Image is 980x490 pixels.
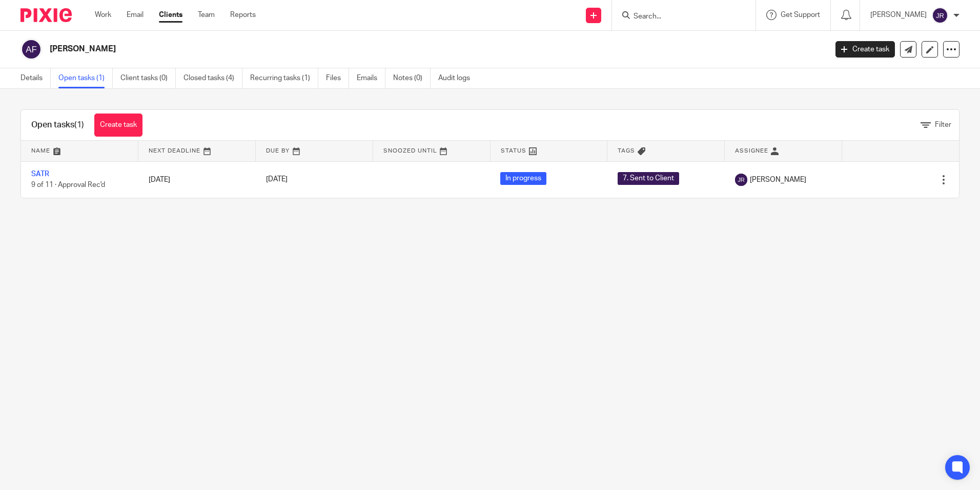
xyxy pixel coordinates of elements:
a: Clients [159,10,182,20]
span: Tags [618,148,635,154]
span: Get Support [781,11,820,18]
a: Create task [835,41,895,58]
a: Client tasks (0) [120,68,176,88]
a: Files [326,68,349,88]
img: svg%3E [21,39,42,60]
span: 7. Sent to Client [618,172,679,185]
a: Reports [230,10,256,20]
img: Pixie [21,8,72,22]
td: [DATE] [138,161,256,198]
a: Team [198,10,215,20]
a: Closed tasks (4) [183,68,242,88]
a: Recurring tasks (1) [250,68,318,88]
img: svg%3E [735,174,747,186]
img: svg%3E [932,7,948,24]
span: Snoozed Until [383,148,437,154]
a: Notes (0) [393,68,431,88]
span: In progress [500,172,546,185]
a: Emails [357,68,385,88]
span: [DATE] [266,176,288,183]
a: Work [95,10,111,20]
span: (1) [74,121,84,129]
span: 9 of 11 · Approval Rec'd [31,181,105,189]
h2: [PERSON_NAME] [50,44,666,54]
span: [PERSON_NAME] [750,175,806,185]
a: Details [21,68,51,88]
a: Open tasks (1) [58,68,113,88]
input: Search [632,12,725,22]
p: [PERSON_NAME] [870,10,927,20]
span: Filter [935,121,951,128]
a: Create task [94,114,142,137]
a: Email [127,10,144,20]
h1: Open tasks [31,120,84,130]
span: Status [501,148,526,154]
a: SATR [31,171,49,178]
a: Audit logs [438,68,478,88]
